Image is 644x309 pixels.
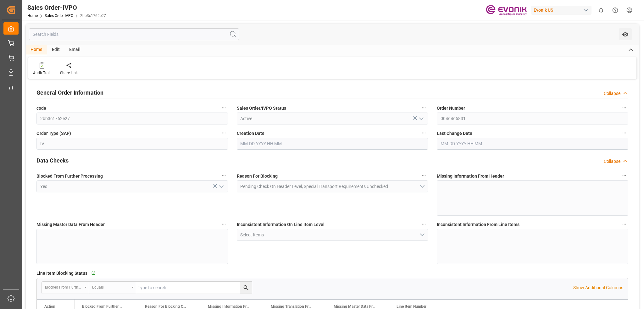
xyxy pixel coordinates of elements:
span: Inconsistent Information On Line Item Level [237,221,325,228]
button: Inconsistent Information From Line Items [620,220,628,228]
button: open menu [216,182,225,191]
a: Sales Order-IVPO [45,14,73,18]
div: Audit Trail [33,70,51,76]
a: Home [27,14,38,18]
button: open menu [89,282,136,294]
button: Missing Master Data From Header [220,220,228,228]
div: Edit [47,45,64,55]
div: Evonik US [531,6,591,15]
button: search button [240,282,252,294]
span: Blocked From Further Processing [82,304,124,309]
div: Home [26,45,47,55]
div: Pending Check On Header Level, Special Transport Requirements Unchecked [240,183,419,190]
button: Evonik US [531,4,594,16]
span: Missing Information From Line Item [208,304,250,309]
div: Equals [92,283,129,290]
span: Order Type (SAP) [36,130,71,137]
button: Inconsistent Information On Line Item Level [420,220,428,228]
span: Missing Master Data From SAP [334,304,376,309]
div: Action [44,304,55,309]
input: MM-DD-YYYY HH:MM [237,138,428,150]
span: Missing Information From Header [437,173,504,179]
div: Collapse [604,90,620,97]
button: Reason For Blocking [420,172,428,180]
div: Email [64,45,85,55]
span: Creation Date [237,130,264,137]
input: MM-DD-YYYY HH:MM [437,138,628,150]
button: Help Center [608,3,622,17]
span: Last Change Date [437,130,472,137]
div: Blocked From Further Processing [45,283,82,290]
button: code [220,104,228,112]
span: Missing Master Data From Header [36,221,105,228]
button: Sales Order/IVPO Status [420,104,428,112]
span: Reason For Blocking [237,173,278,179]
div: Sales Order-IVPO [27,3,106,12]
button: open menu [42,282,89,294]
input: Search Fields [29,28,239,40]
button: open menu [237,180,428,192]
div: Select Items [240,232,419,238]
button: Order Number [620,104,628,112]
button: open menu [416,114,426,124]
button: Creation Date [420,129,428,137]
span: Blocked From Further Processing [36,173,103,179]
button: show 0 new notifications [594,3,608,17]
button: Last Change Date [620,129,628,137]
div: Share Link [60,70,78,76]
div: Collapse [604,158,620,165]
span: Sales Order/IVPO Status [237,105,286,112]
button: Missing Information From Header [620,172,628,180]
input: Type to search [136,282,252,294]
img: Evonik-brand-mark-Deep-Purple-RGB.jpeg_1700498283.jpeg [486,5,527,16]
span: Reason For Blocking On This Line Item [145,304,187,309]
h2: General Order Information [36,88,103,97]
button: open menu [237,229,428,241]
span: code [36,105,46,112]
button: Blocked From Further Processing [220,172,228,180]
button: open menu [619,28,632,40]
button: Order Type (SAP) [220,129,228,137]
span: Line Item Blocking Status [36,270,87,277]
span: Order Number [437,105,465,112]
span: Missing Translation From Master Data [271,304,313,309]
p: Show Additional Columns [573,284,623,291]
h2: Data Checks [36,156,69,165]
span: Line Item Number [397,304,426,309]
span: Inconsistent Information From Line Items [437,221,519,228]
